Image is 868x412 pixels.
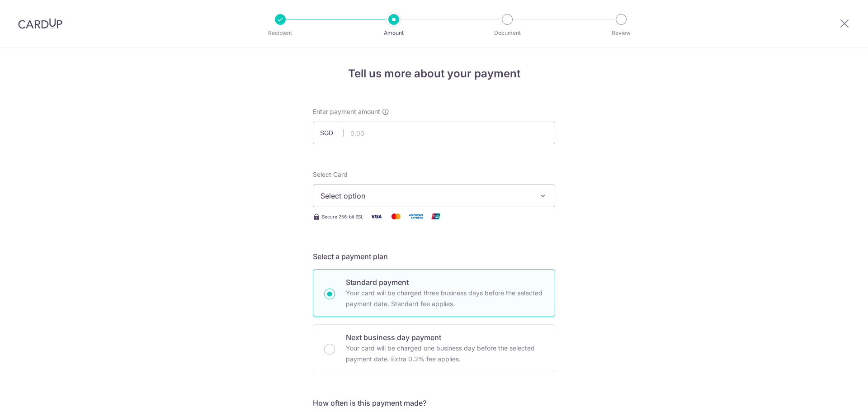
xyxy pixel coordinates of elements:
p: Your card will be charged one business day before the selected payment date. Extra 0.3% fee applies. [346,343,544,365]
img: American Express [407,211,425,222]
p: Review [588,28,655,38]
img: Visa [367,211,385,222]
p: Document [474,28,541,38]
span: SGD [320,128,344,137]
h4: Tell us more about your payment [313,66,555,82]
img: CardUp [18,18,62,29]
img: Union Pay [427,211,445,222]
p: Standard payment [346,277,544,288]
span: Secure 256-bit SSL [322,213,363,220]
button: Select option [313,185,555,207]
p: Next business day payment [346,332,544,343]
span: translation missing: en.payables.payment_networks.credit_card.summary.labels.select_card [313,170,348,178]
input: 0.00 [313,122,555,144]
span: Select option [321,190,531,201]
h5: How often is this payment made? [313,398,555,408]
p: Amount [360,28,427,38]
img: Mastercard [387,211,405,222]
p: Recipient [247,28,314,38]
span: Enter payment amount [313,107,380,116]
iframe: Opens a widget where you can find more information [810,385,859,407]
h5: Select a payment plan [313,251,555,262]
p: Your card will be charged three business days before the selected payment date. Standard fee appl... [346,288,544,309]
